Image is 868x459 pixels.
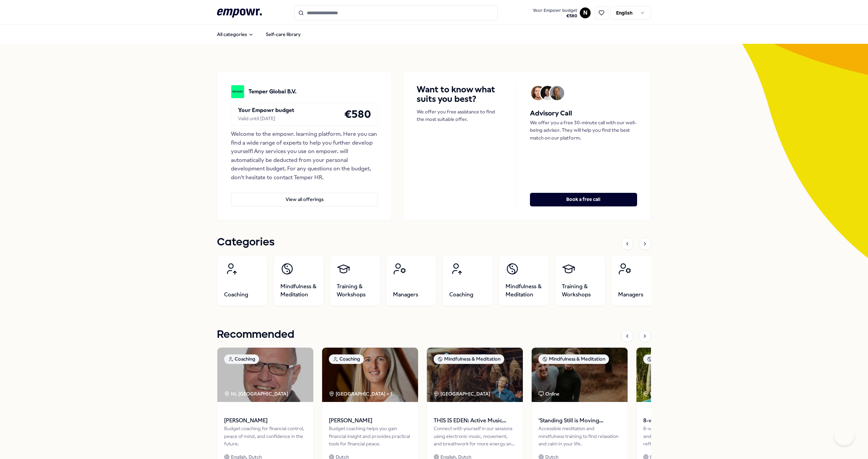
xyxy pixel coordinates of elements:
img: package image [636,348,732,402]
img: Avatar [531,86,545,100]
div: Coaching [224,354,259,364]
img: package image [217,348,313,402]
h1: Recommended [217,326,294,343]
div: Coaching [329,354,364,364]
div: Mindfulness & Meditation [538,354,609,364]
span: € 580 [533,13,577,19]
p: Your Empowr budget [238,106,294,115]
span: Coaching [449,291,473,299]
div: Budget coaching helps you gain financial insight and provides practical tools for financial peace. [329,425,411,447]
div: Welcome to the empowr. learning platform. Here you can find a wide range of experts to help you f... [231,130,378,182]
p: We offer you free assistance to find the most suitable offer. [417,108,502,123]
span: Coaching [224,291,248,299]
img: package image [322,348,418,402]
div: [GEOGRAPHIC_DATA] [434,390,491,398]
div: Online [538,390,559,398]
h4: € 580 [344,106,371,123]
div: 8-week MBSR training for meditation and physical exercises focused on self-reflection and strengt... [643,425,726,447]
div: NL [GEOGRAPHIC_DATA] [643,390,708,398]
a: Managers [386,255,437,306]
img: Avatar [540,86,555,100]
a: Managers [611,255,662,306]
span: Mindfulness & Meditation [280,282,317,299]
button: Your Empowr budget€580 [531,6,578,20]
a: View all offerings [231,182,378,206]
p: Temper Global B.V. [249,87,297,96]
div: Mindfulness & Meditation [643,354,714,364]
input: Search for products, categories or subcategories [294,5,498,20]
span: Managers [618,291,643,299]
a: Coaching [442,255,493,306]
span: Training & Workshops [562,282,598,299]
span: Training & Workshops [337,282,373,299]
nav: Main [212,27,306,41]
div: [GEOGRAPHIC_DATA] + 1 [329,390,392,398]
button: All categories [212,27,259,41]
a: Self-care library [260,27,306,41]
div: NL [GEOGRAPHIC_DATA] [224,390,289,398]
iframe: Help Scout Beacon - Open [834,425,854,445]
div: Budget coaching for financial control, peace of mind, and confidence in the future. [224,425,307,447]
button: View all offerings [231,193,378,206]
a: Training & Workshops [330,255,380,306]
img: Avatar [550,86,564,100]
span: [PERSON_NAME] [329,416,411,425]
div: Accessible meditation and mindfulness training to find relaxation and calm in your life. [538,425,621,447]
a: Your Empowr budget€580 [530,6,580,20]
div: Mindfulness & Meditation [434,354,504,364]
a: Training & Workshops [555,255,606,306]
img: package image [532,348,628,402]
a: Coaching [217,255,268,306]
h1: Categories [217,234,275,251]
img: Temper Global B.V. [231,85,244,98]
span: 'Standing Still is Moving Forward' - Online Programme by [DOMAIN_NAME] [538,416,621,425]
span: [PERSON_NAME] [224,416,307,425]
div: Connect with yourself in our sessions using electronic music, movement, and breathwork for more e... [434,425,516,447]
h4: Want to know what suits you best? [417,85,502,104]
span: Mindfulness & Meditation [506,282,542,299]
img: package image [427,348,523,402]
span: THIS IS EDEN: Active Music Meditation [434,416,516,425]
span: 8-week Mindfulness Training MBSR [643,416,726,425]
span: Managers [393,291,418,299]
p: We offer you a free 30-minute call with our well-being advisor. They will help you find the best ... [530,119,637,142]
span: Your Empowr budget [533,8,577,13]
button: N [580,7,591,18]
div: Valid until [DATE] [238,115,294,122]
a: Mindfulness & Meditation [498,255,549,306]
a: Mindfulness & Meditation [273,255,324,306]
h5: Advisory Call [530,108,637,119]
button: Book a free call [530,193,637,206]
